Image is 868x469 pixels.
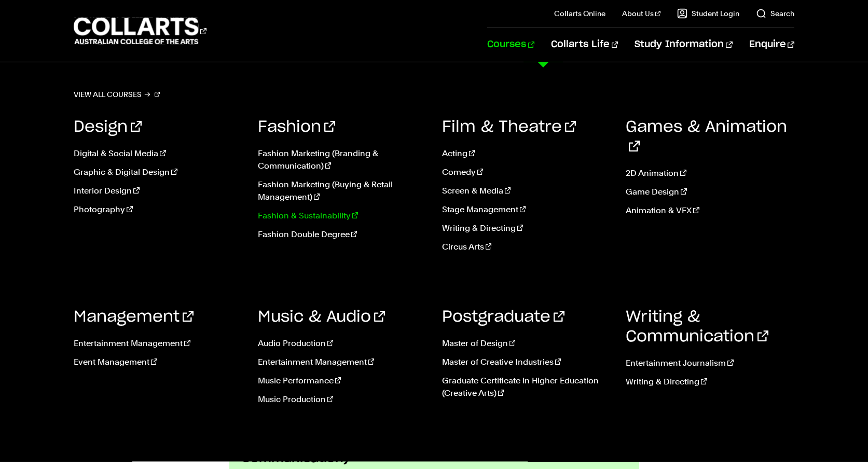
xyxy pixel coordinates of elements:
a: About Us [622,8,660,19]
a: Stage Management [442,203,611,216]
a: Writing & Directing [442,222,611,234]
a: Circus Arts [442,241,611,253]
a: Music Performance [258,375,426,387]
a: Design [74,119,142,135]
a: Graphic & Digital Design [74,166,242,178]
a: Music Production [258,393,426,406]
a: Graduate Certificate in Higher Education (Creative Arts) [442,375,611,399]
a: Screen & Media [442,185,611,197]
a: Writing & Communication [626,309,768,344]
a: Courses [487,27,534,62]
a: Entertainment Management [74,337,242,350]
a: Music & Audio [258,309,385,325]
a: Audio Production [258,337,426,350]
a: Interior Design [74,185,242,197]
a: Fashion Marketing (Buying & Retail Management) [258,178,426,203]
a: Student Login [677,8,739,19]
a: Entertainment Management [258,356,426,368]
a: Entertainment Journalism [626,357,794,369]
a: Postgraduate [442,309,564,325]
a: Fashion [258,119,335,135]
a: Master of Design [442,337,611,350]
a: Acting [442,147,611,160]
a: Search [756,8,794,19]
a: Film & Theatre [442,119,576,135]
a: Event Management [74,356,242,368]
a: Animation & VFX [626,204,794,217]
a: Collarts Online [554,8,605,19]
a: 2D Animation [626,167,794,180]
a: Game Design [626,186,794,198]
a: Management [74,309,194,325]
a: Photography [74,203,242,216]
a: Collarts Life [551,27,618,62]
a: Comedy [442,166,611,178]
div: Go to homepage [74,16,206,46]
a: Fashion & Sustainability [258,210,426,222]
a: Fashion Marketing (Branding & Communication) [258,147,426,172]
a: Games & Animation [626,119,787,155]
a: Master of Creative Industries [442,356,611,368]
a: View all courses [74,87,160,102]
a: Fashion Double Degree [258,228,426,241]
a: Digital & Social Media [74,147,242,160]
a: Writing & Directing [626,376,794,388]
a: Enquire [749,27,794,62]
a: Study Information [635,27,732,62]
